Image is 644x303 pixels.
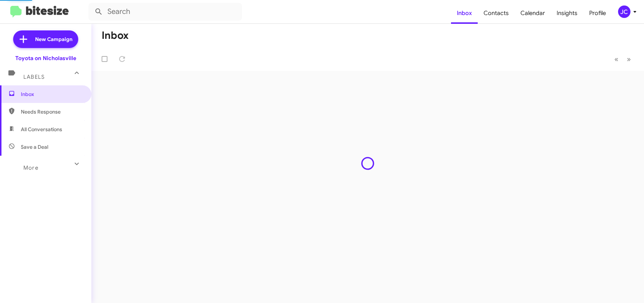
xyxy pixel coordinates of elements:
div: JC [618,5,630,18]
input: Search [88,3,242,21]
span: » [627,55,631,64]
h1: Inbox [102,30,129,41]
nav: Page navigation example [610,52,635,67]
div: Toyota on Nicholasville [15,55,76,62]
span: Save a Deal [21,143,48,151]
button: JC [612,5,636,18]
a: Insights [551,3,583,24]
a: New Campaign [13,30,78,48]
a: Contacts [478,3,515,24]
button: Next [622,52,635,67]
button: Previous [610,52,623,67]
span: « [614,55,618,64]
a: Profile [583,3,612,24]
span: Labels [23,74,45,80]
span: Needs Response [21,108,83,115]
span: Inbox [21,90,83,98]
span: All Conversations [21,126,62,133]
a: Inbox [451,3,478,24]
span: New Campaign [35,36,72,43]
span: More [23,165,38,171]
a: Calendar [515,3,551,24]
